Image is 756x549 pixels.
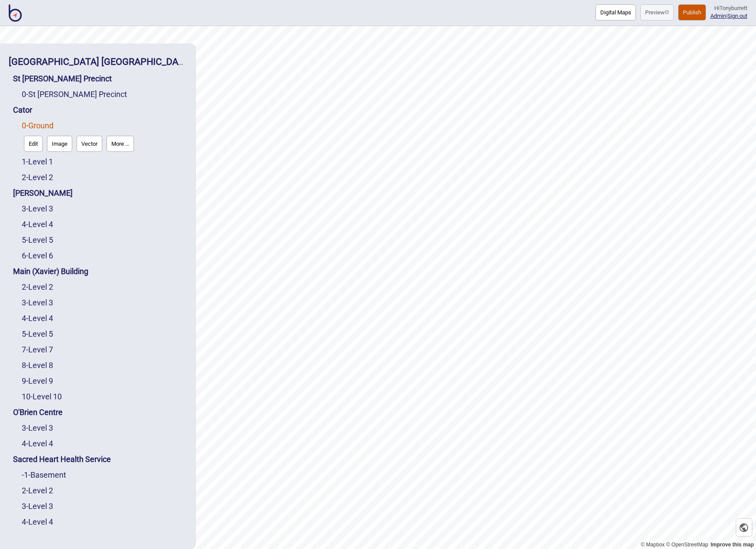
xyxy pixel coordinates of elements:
a: Vector [74,134,104,154]
a: More ... [104,134,136,154]
div: St Vincent's Precinct [13,71,187,87]
a: 3-Level 3 [22,502,53,511]
a: 4-Level 4 [22,314,53,323]
a: 7-Level 7 [22,345,53,354]
div: Level 5 [22,326,187,342]
div: Level 3 [22,499,187,514]
a: [PERSON_NAME] [13,188,73,198]
button: Image [47,136,72,152]
div: Level 9 [22,373,187,389]
a: 1-Level 1 [22,157,53,166]
a: 4-Level 4 [22,220,53,229]
div: Level 5 [22,232,187,248]
button: Preview [640,4,674,20]
div: Level 2 [22,483,187,499]
div: Basement [22,467,187,483]
button: Sign out [727,13,747,19]
div: Level 3 [22,201,187,217]
div: Ground [22,118,187,154]
a: 3-Level 3 [22,423,53,432]
div: Level 3 [22,420,187,436]
a: 0-Ground [22,121,54,130]
a: [GEOGRAPHIC_DATA] [GEOGRAPHIC_DATA] [9,56,192,67]
a: Cator [13,105,32,114]
a: 3-Level 3 [22,298,53,307]
a: O'Brien Centre [13,408,63,417]
button: Digital Maps [595,4,636,20]
div: Level 10 [22,389,187,405]
a: 2-Level 2 [22,282,53,291]
div: Sacred Heart Health Service [13,452,187,467]
div: Level 6 [22,248,187,264]
div: Level 4 [22,514,187,530]
a: 2-Level 2 [22,173,53,182]
button: Publish [678,4,706,20]
a: Map feedback [711,542,754,548]
img: BindiMaps CMS [9,4,22,22]
a: 10-Level 10 [22,392,62,401]
div: Level 4 [22,217,187,232]
a: 5-Level 5 [22,329,53,338]
div: Level 4 [22,436,187,452]
a: 6-Level 6 [22,251,53,260]
div: De Lacy [13,185,187,201]
div: St Vincent's Public Hospital Sydney [9,52,187,71]
a: St [PERSON_NAME] Precinct [13,74,112,83]
a: 5-Level 5 [22,235,53,244]
a: 8-Level 8 [22,361,53,370]
div: Level 1 [22,154,187,170]
a: 9-Level 9 [22,376,53,385]
div: Cator [13,102,187,118]
a: Image [45,134,74,154]
a: 4-Level 4 [22,439,53,448]
div: O'Brien Centre [13,405,187,420]
div: Hi Tonyburrett [710,4,747,12]
a: Admin [710,13,726,19]
a: Sacred Heart Health Service [13,455,111,464]
div: Level 8 [22,358,187,373]
div: Level 2 [22,279,187,295]
button: Vector [77,136,102,152]
a: 0-St [PERSON_NAME] Precinct [22,90,127,99]
a: Previewpreview [640,4,674,20]
div: Level 4 [22,311,187,326]
span: | [710,13,727,19]
a: -1-Basement [22,470,66,479]
a: 4-Level 4 [22,517,53,526]
a: Edit [22,134,45,154]
div: Main (Xavier) Building [13,264,187,279]
a: Main (Xavier) Building [13,267,88,276]
div: Level 7 [22,342,187,358]
a: 2-Level 2 [22,486,53,495]
button: Edit [24,136,43,152]
div: Level 2 [22,170,187,185]
div: St Vincent's Precinct [22,87,187,102]
a: OpenStreetMap [666,542,708,548]
img: preview [665,10,669,14]
a: 3-Level 3 [22,204,53,213]
div: Level 3 [22,295,187,311]
button: More ... [107,136,134,152]
a: Mapbox [641,542,665,548]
